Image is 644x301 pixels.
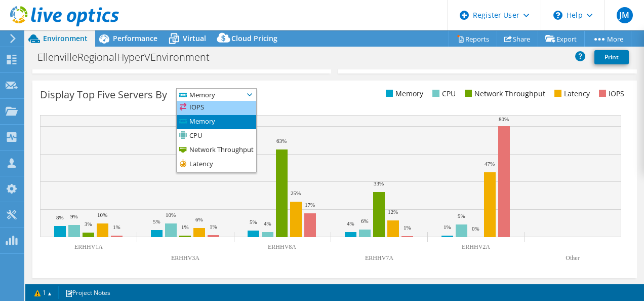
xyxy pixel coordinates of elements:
[472,225,479,232] text: 0%
[430,88,456,99] li: CPU
[538,31,585,47] a: Export
[97,212,107,218] text: 10%
[264,220,271,227] text: 4%
[177,143,256,158] li: Network Throughput
[361,218,369,224] text: 6%
[268,243,296,250] text: ERHHV8A
[458,213,465,219] text: 9%
[594,50,629,64] a: Print
[499,116,509,122] text: 80%
[449,31,497,47] a: Reports
[70,213,78,219] text: 9%
[231,33,277,43] span: Cloud Pricing
[74,243,103,250] text: ERHHV1A
[56,214,64,220] text: 8%
[584,31,631,47] a: More
[404,224,411,231] text: 1%
[553,11,562,20] svg: \n
[383,88,423,99] li: Memory
[485,161,495,167] text: 47%
[177,129,256,143] li: CPU
[291,190,301,196] text: 25%
[305,202,315,208] text: 17%
[113,224,120,230] text: 1%
[617,7,633,23] span: JM
[195,216,203,222] text: 6%
[365,254,393,261] text: ERHHV7A
[33,52,225,63] h1: EllenvilleRegionalHyperVEnvironment
[552,88,590,99] li: Latency
[250,219,257,225] text: 5%
[166,212,176,218] text: 10%
[27,286,59,299] a: 1
[177,101,256,115] li: IOPS
[85,221,92,227] text: 3%
[43,33,88,43] span: Environment
[171,254,199,261] text: ERHHV3A
[58,286,117,299] a: Project Notes
[347,220,354,227] text: 4%
[210,223,217,230] text: 1%
[596,88,624,99] li: IOPS
[566,254,579,261] text: Other
[497,31,538,47] a: Share
[374,180,384,186] text: 33%
[183,33,206,43] span: Virtual
[181,224,189,230] text: 1%
[177,158,256,172] li: Latency
[153,218,160,224] text: 5%
[177,89,244,101] span: Memory
[177,115,256,129] li: Memory
[388,209,398,215] text: 12%
[113,33,157,43] span: Performance
[462,243,490,250] text: ERHHV2A
[276,138,287,144] text: 63%
[444,224,451,230] text: 1%
[462,88,545,99] li: Network Throughput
